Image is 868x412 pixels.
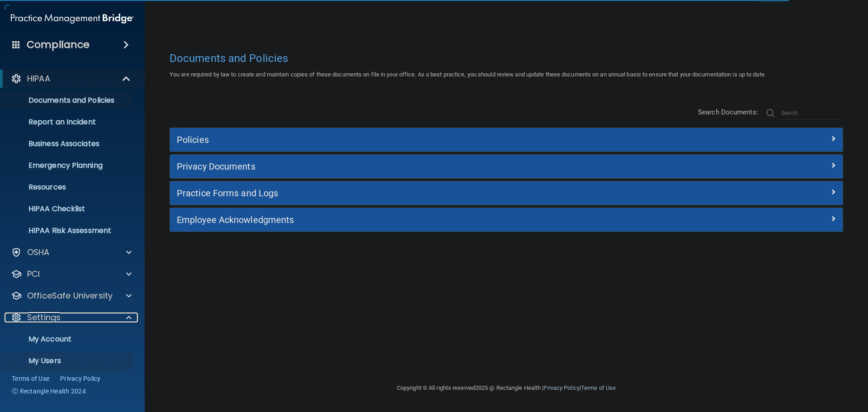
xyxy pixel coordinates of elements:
[6,204,129,213] p: HIPAA Checklist
[698,108,758,116] span: Search Documents:
[177,186,836,200] a: Practice Forms and Logs
[581,384,616,391] a: Terms of Use
[11,312,132,323] a: Settings
[6,118,129,127] p: Report an Incident
[177,133,836,147] a: Policies
[27,247,50,258] p: OSHA
[11,247,132,258] a: OSHA
[6,356,129,365] p: My Users
[60,374,101,383] a: Privacy Policy
[6,161,129,170] p: Emergency Planning
[170,52,843,64] h4: Documents and Policies
[6,96,129,105] p: Documents and Policies
[781,106,843,120] input: Search
[27,290,113,301] p: OfficeSafe University
[177,215,668,225] h5: Employee Acknowledgments
[177,213,836,227] a: Employee Acknowledgments
[6,226,129,235] p: HIPAA Risk Assessment
[177,135,668,145] h5: Policies
[12,387,86,396] span: Ⓒ Rectangle Health 2024
[27,73,50,84] p: HIPAA
[6,183,129,192] p: Resources
[177,188,668,198] h5: Practice Forms and Logs
[177,161,668,171] h5: Privacy Documents
[12,374,49,383] a: Terms of Use
[27,269,40,279] p: PCI
[11,9,134,28] img: PMB logo
[11,73,131,84] a: HIPAA
[6,139,129,148] p: Business Associates
[766,109,774,117] img: ic-search.3b580494.png
[177,159,836,174] a: Privacy Documents
[11,290,132,301] a: OfficeSafe University
[27,312,61,323] p: Settings
[170,71,766,78] span: You are required by law to create and maintain copies of these documents on file in your office. ...
[27,38,90,51] h4: Compliance
[341,374,671,403] div: Copyright © All rights reserved 2025 @ Rectangle Health | |
[543,384,579,391] a: Privacy Policy
[11,269,132,279] a: PCI
[6,335,129,344] p: My Account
